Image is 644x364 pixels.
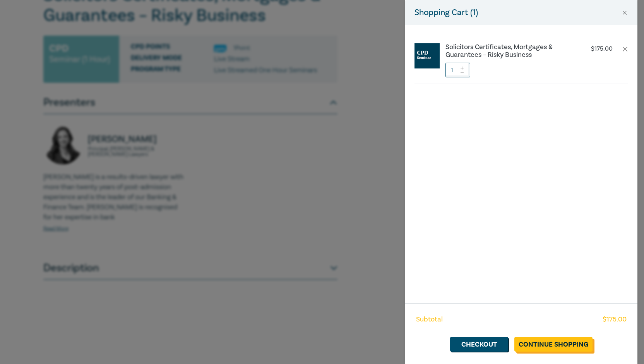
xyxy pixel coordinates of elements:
[603,314,627,325] span: $ 175.00
[445,63,470,77] input: 1
[450,337,508,352] a: Checkout
[445,43,574,59] a: Solicitors Certificates, Mortgages & Guarantees – Risky Business
[416,314,443,325] span: Subtotal
[621,9,628,16] button: Close
[514,337,593,352] a: Continue Shopping
[414,6,478,19] h5: Shopping Cart ( 1 )
[591,45,613,53] p: $ 175.00
[414,43,440,68] img: CPD%20Seminar.jpg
